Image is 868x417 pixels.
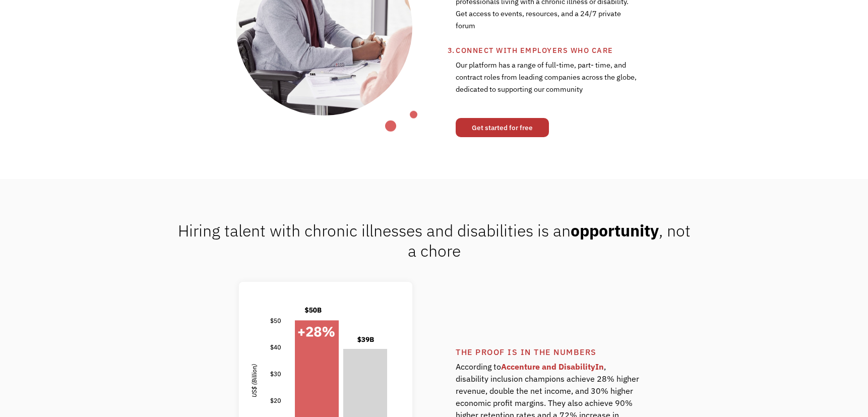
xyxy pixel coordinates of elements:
[456,346,719,358] div: The proof is in the numbers
[571,220,659,241] strong: opportunity
[456,118,549,137] a: Get started for free
[501,362,604,372] a: Accenture and DisabilityIn
[178,220,691,261] span: Hiring talent with chronic illnesses and disabilities is an , not a chore
[456,56,640,108] div: Our platform has a range of full-time, part- time, and contract roles from leading companies acro...
[456,44,719,56] div: Connect with employers who care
